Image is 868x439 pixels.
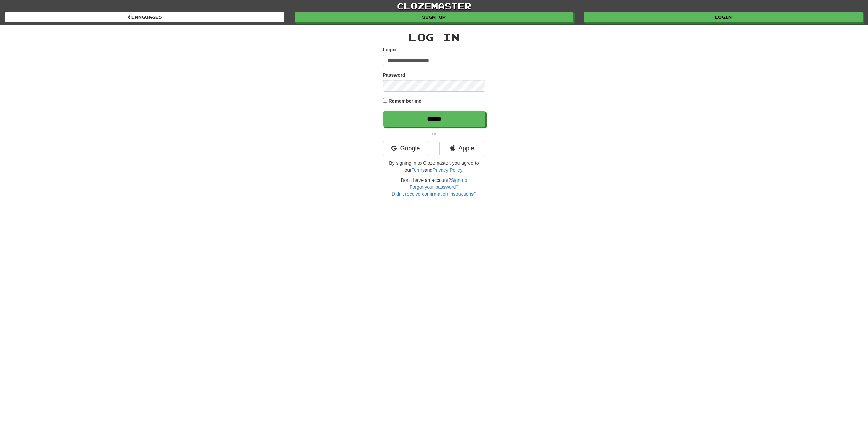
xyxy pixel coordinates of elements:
[295,12,574,22] a: Sign up
[383,160,485,173] p: By signing in to Clozemaster, you agree to our and .
[5,12,284,22] a: Languages
[584,12,863,22] a: Login
[383,46,396,53] label: Login
[432,167,462,173] a: Privacy Policy
[383,31,485,43] h2: Log In
[439,141,485,156] a: Apple
[410,184,458,190] a: Forgot your password?
[383,71,405,78] label: Password
[383,130,485,137] p: or
[388,97,422,104] label: Remember me
[451,177,467,183] a: Sign up
[383,141,429,156] a: Google
[392,191,476,197] a: Didn't receive confirmation instructions?
[383,177,485,197] div: Don't have an account?
[412,167,425,173] a: Terms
